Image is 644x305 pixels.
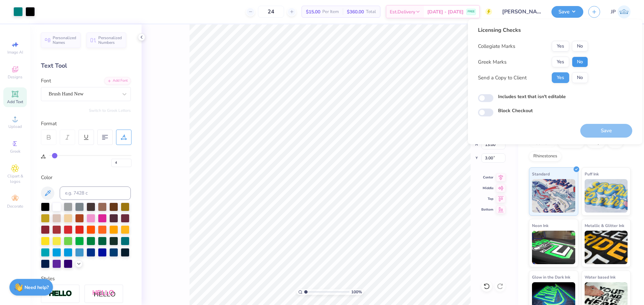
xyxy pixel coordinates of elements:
span: Total [366,8,376,15]
span: Bottom [481,207,493,212]
div: Rhinestones [529,151,561,161]
img: Metallic & Glitter Ink [585,231,628,264]
span: Greek [10,149,20,154]
div: Styles [41,275,131,283]
span: Clipart & logos [3,173,27,184]
span: Middle [481,186,493,190]
span: Top [481,197,493,201]
img: Standard [532,179,575,213]
label: Block Checkout [498,107,533,114]
div: Send a Copy to Client [478,74,527,82]
button: No [572,41,588,52]
span: $360.00 [347,8,364,15]
button: Switch to Greek Letters [89,108,131,113]
span: Neon Ink [532,222,548,229]
img: John Paul Torres [618,5,631,18]
button: No [572,72,588,83]
span: FREE [468,9,475,14]
label: Includes text that isn't editable [498,93,566,100]
div: Collegiate Marks [478,43,515,50]
div: Color [41,174,131,181]
div: Add Font [104,77,131,85]
input: Untitled Design [497,5,546,18]
label: Font [41,77,51,85]
span: Per Item [322,8,339,15]
span: [DATE] - [DATE] [427,8,464,15]
input: e.g. 7428 c [60,186,131,200]
img: Puff Ink [585,179,628,213]
span: 100 % [351,289,362,295]
span: $15.00 [306,8,320,15]
span: Personalized Numbers [98,35,122,45]
button: Yes [552,41,569,52]
span: Glow in the Dark Ink [532,274,570,281]
img: Stroke [49,290,72,298]
span: JP [611,8,616,16]
span: Puff Ink [585,170,599,177]
span: Personalized Names [53,35,76,45]
span: Standard [532,170,550,177]
a: JP [611,5,631,18]
img: Shadow [92,290,116,298]
input: – – [258,6,284,18]
span: Decorate [7,204,23,209]
strong: Need help? [24,284,49,291]
div: Text Tool [41,61,131,70]
button: No [572,57,588,67]
div: Greek Marks [478,58,506,66]
span: Water based Ink [585,274,615,281]
span: Center [481,175,493,180]
div: Licensing Checks [478,26,588,34]
span: Image AI [7,50,23,55]
span: Upload [8,124,22,129]
button: Yes [552,57,569,67]
button: Save [551,6,583,18]
span: Est. Delivery [390,8,415,15]
button: Yes [552,72,569,83]
span: Add Text [7,99,23,104]
span: Designs [8,74,22,80]
img: Neon Ink [532,231,575,264]
span: Metallic & Glitter Ink [585,222,624,229]
div: Format [41,120,131,128]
